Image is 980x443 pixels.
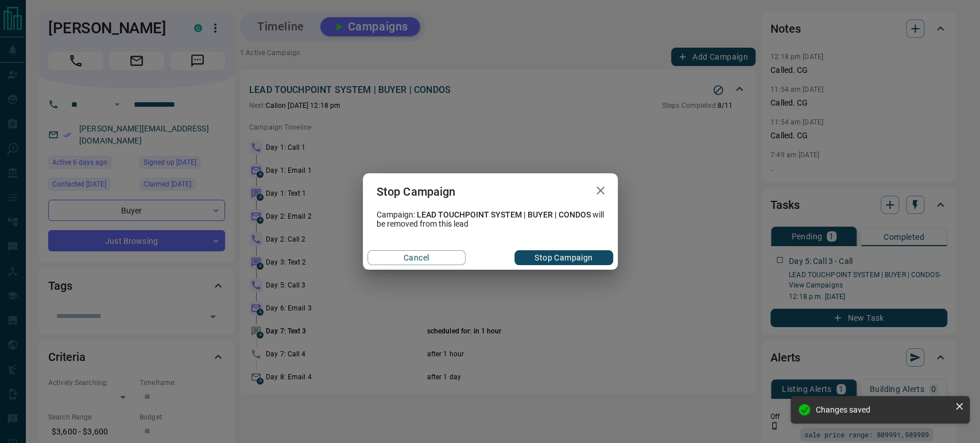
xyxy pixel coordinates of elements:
[514,250,613,265] button: Stop Campaign
[417,210,591,219] span: LEAD TOUCHPOINT SYSTEM | BUYER | CONDOS
[363,173,470,210] h2: Stop Campaign
[816,405,950,414] div: Changes saved
[363,210,618,228] div: Campaign: will be removed from this lead
[367,250,466,265] button: Cancel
